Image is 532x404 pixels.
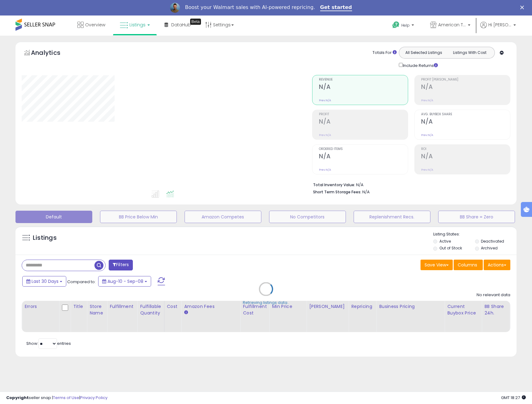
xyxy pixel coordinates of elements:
[373,50,397,56] div: Totals For
[171,22,191,28] span: DataHub
[201,15,238,34] a: Settings
[520,6,526,9] div: Close
[392,21,400,29] i: Get Help
[129,22,146,28] span: Listings
[401,49,447,57] button: All Selected Listings
[85,22,105,28] span: Overview
[313,182,355,187] b: Total Inventory Value:
[488,22,512,28] span: Hi [PERSON_NAME]
[421,83,510,92] h2: N/A
[421,153,510,161] h2: N/A
[421,147,510,151] span: ROI
[319,133,331,137] small: Prev: N/A
[319,147,408,151] span: Ordered Items
[313,189,361,195] b: Short Term Storage Fees:
[100,211,177,223] button: BB Price Below Min
[320,4,352,11] a: Get started
[31,48,72,59] h5: Analytics
[319,83,408,92] h2: N/A
[319,78,408,81] span: Revenue
[185,211,261,223] button: Amazon Competes
[313,181,506,188] li: N/A
[421,113,510,116] span: Avg. Buybox Share
[269,211,346,223] button: No Competitors
[319,168,331,172] small: Prev: N/A
[421,78,510,81] span: Profit [PERSON_NAME]
[438,22,466,28] span: American Telecom Headquarters
[319,153,408,161] h2: N/A
[354,211,430,223] button: Replenishment Recs.
[421,133,433,137] small: Prev: N/A
[421,168,433,172] small: Prev: N/A
[73,15,110,34] a: Overview
[185,4,315,11] div: Boost your Walmart sales with AI-powered repricing.
[421,99,433,102] small: Prev: N/A
[160,15,195,34] a: DataHub
[319,113,408,116] span: Profit
[115,15,155,34] a: Listings
[243,300,289,305] div: Retrieving listings data..
[447,49,493,57] button: Listings With Cost
[15,211,92,223] button: Default
[421,118,510,126] h2: N/A
[170,3,180,13] img: Profile image for Adrian
[425,15,475,36] a: American Telecom Headquarters
[319,118,408,126] h2: N/A
[190,19,201,25] div: Tooltip anchor
[394,62,445,69] div: Include Returns
[362,189,370,195] span: N/A
[319,99,331,102] small: Prev: N/A
[387,16,420,36] a: Help
[401,23,410,28] span: Help
[438,211,515,223] button: BB Share = Zero
[480,22,516,36] a: Hi [PERSON_NAME]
